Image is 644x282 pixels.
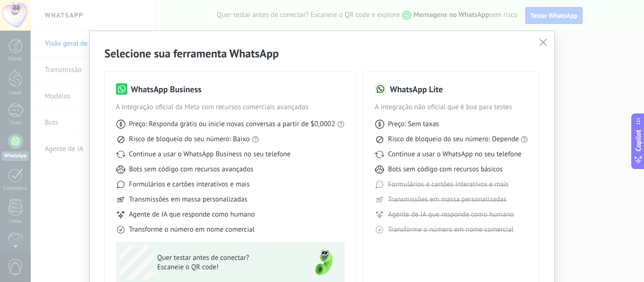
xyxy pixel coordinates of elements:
span: Transmissões em massa personalizadas [388,195,506,204]
h3: WhatsApp Business [131,83,202,95]
span: Agente de IA que responde como humano [129,210,255,219]
span: A integração oficial da Meta com recursos comerciais avançados [116,103,345,112]
h3: WhatsApp Lite [390,83,443,95]
span: Escaneie o QR code! [157,263,295,272]
span: Quer testar antes de conectar? [157,253,295,263]
span: Continue a usar o WhatsApp no seu telefone [388,150,521,159]
span: Risco de bloqueio do seu número: Baixo [129,135,250,144]
span: Copilot [634,129,643,151]
span: Transforme o número em nome comercial [129,225,255,234]
span: Continue a usar o WhatsApp Business no seu telefone [129,150,291,159]
h2: Selecione sua ferramenta WhatsApp [105,46,540,61]
span: Risco de bloqueio do seu número: Depende [388,135,519,144]
span: Transmissões em massa personalizadas [129,195,248,204]
span: Formulários e cartões interativos e mais [388,180,509,189]
span: A integração não oficial que é boa para testes [375,103,528,112]
span: Bots sem código com recursos avançados [129,165,254,174]
span: Bots sem código com recursos básicos [388,165,503,174]
img: green-phone.png [307,246,341,280]
span: Agente de IA que responde como humano [388,210,514,219]
span: Preço: Sem taxas [388,120,439,129]
span: Preço: Responda grátis ou inicie novas conversas a partir de $0,0002 [129,120,335,129]
span: Transforme o número em nome comercial [388,225,513,234]
span: Formulários e cartões interativos e mais [129,180,250,189]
